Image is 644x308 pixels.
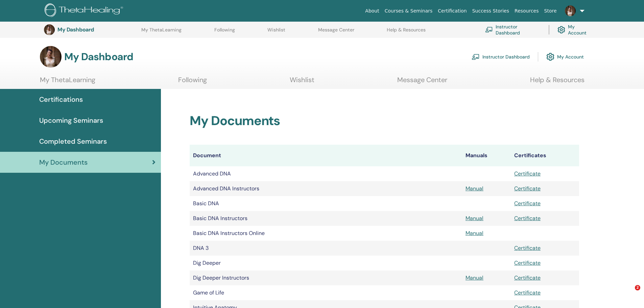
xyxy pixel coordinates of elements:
[514,244,541,252] a: Certificate
[514,170,541,177] a: Certificate
[39,115,103,125] span: Upcoming Seminars
[462,145,511,166] th: Manuals
[190,166,462,181] td: Advanced DNA
[178,76,207,89] a: Following
[40,76,95,89] a: My ThetaLearning
[546,51,554,63] img: cog.svg
[190,256,462,270] td: Dig Deeper
[557,24,565,35] img: cog.svg
[472,49,530,64] a: Instructor Dashboard
[485,27,493,32] img: chalkboard-teacher.svg
[318,27,354,38] a: Message Center
[635,285,640,290] span: 2
[45,3,125,19] img: logo.png
[557,22,593,37] a: My Account
[530,76,585,89] a: Help & Resources
[190,285,462,300] td: Game of Life
[565,5,576,16] img: default.jpg
[190,113,579,129] h2: My Documents
[141,27,182,38] a: My ThetaLearning
[542,5,559,17] a: Store
[512,5,542,17] a: Resources
[382,5,435,17] a: Courses & Seminars
[470,5,512,17] a: Success Stories
[387,27,426,38] a: Help & Resources
[514,274,541,281] a: Certificate
[514,185,541,192] a: Certificate
[514,259,541,266] a: Certificate
[466,215,483,222] a: Manual
[621,285,637,301] iframe: Intercom live chat
[190,241,462,256] td: DNA 3
[57,26,125,33] h3: My Dashboard
[514,289,541,296] a: Certificate
[39,136,107,146] span: Completed Seminars
[190,181,462,196] td: Advanced DNA Instructors
[514,200,541,207] a: Certificate
[466,185,483,192] a: Manual
[511,145,579,166] th: Certificates
[190,226,462,241] td: Basic DNA Instructors Online
[190,211,462,226] td: Basic DNA Instructors
[190,270,462,285] td: Dig Deeper Instructors
[267,27,285,38] a: Wishlist
[472,54,480,60] img: chalkboard-teacher.svg
[435,5,469,17] a: Certification
[514,215,541,222] a: Certificate
[39,94,83,104] span: Certifications
[466,274,483,281] a: Manual
[40,46,62,68] img: default.jpg
[64,51,133,63] h3: My Dashboard
[214,27,235,38] a: Following
[39,157,88,167] span: My Documents
[290,76,314,89] a: Wishlist
[485,22,541,37] a: Instructor Dashboard
[546,49,584,64] a: My Account
[362,5,382,17] a: About
[190,196,462,211] td: Basic DNA
[397,76,447,89] a: Message Center
[466,230,483,237] a: Manual
[44,24,55,35] img: default.jpg
[190,145,462,166] th: Document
